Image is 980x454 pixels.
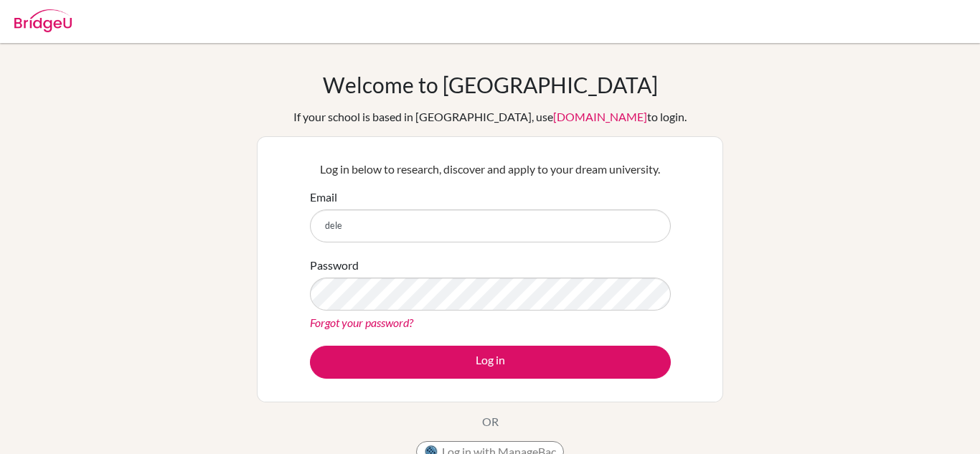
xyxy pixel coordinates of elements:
img: Bridge-U [14,9,72,32]
label: Password [310,257,359,274]
h1: Welcome to [GEOGRAPHIC_DATA] [323,72,658,98]
a: [DOMAIN_NAME] [553,110,647,123]
p: OR [482,413,499,430]
a: Forgot your password? [310,316,413,329]
p: Log in below to research, discover and apply to your dream university. [310,161,671,178]
label: Email [310,189,337,206]
div: If your school is based in [GEOGRAPHIC_DATA], use to login. [293,108,687,126]
button: Log in [310,346,671,379]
